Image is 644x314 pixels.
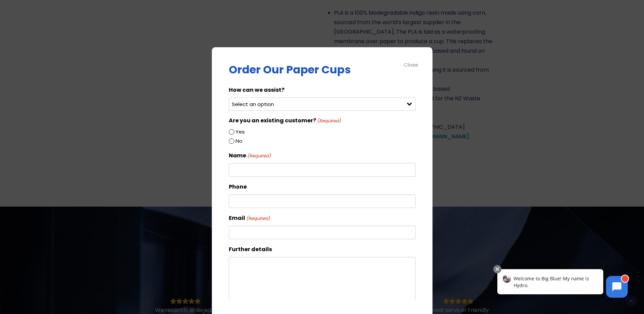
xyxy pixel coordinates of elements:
[229,245,272,254] label: Further details
[246,152,271,160] span: (Required)
[229,64,416,75] p: Order Our Paper Cups
[236,127,245,136] label: Yes
[229,151,271,160] label: Name
[229,85,284,95] label: How can we assist?
[404,61,419,69] div: Close
[229,182,247,192] label: Phone
[229,116,341,125] legend: Are you an existing customer?
[245,215,270,223] span: (Required)
[229,213,270,223] label: Email
[316,118,341,124] span: (Required)
[490,264,634,304] iframe: Chatbot
[236,137,242,145] label: No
